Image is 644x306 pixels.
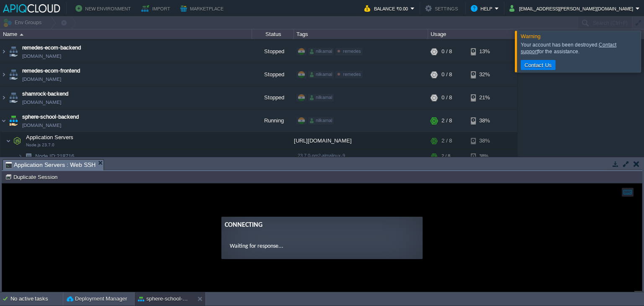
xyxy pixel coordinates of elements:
span: Application Servers : Web SSH [5,160,96,170]
div: 2 / 8 [441,132,452,149]
button: Marketplace [180,3,226,13]
span: 218716 [34,153,75,160]
div: Status [252,29,293,39]
div: Running [252,109,294,132]
div: Stopped [252,63,294,86]
img: AMDAwAAAACH5BAEAAAAALAAAAAABAAEAAAICRAEAOw== [0,86,7,109]
button: Duplicate Session [5,173,60,181]
a: [DOMAIN_NAME] [22,121,61,130]
button: [EMAIL_ADDRESS][PERSON_NAME][DOMAIN_NAME] [509,3,636,13]
div: 21% [471,86,498,109]
a: remedes-ecom-frontend [22,67,80,75]
div: nilkamal [308,48,334,55]
img: AMDAwAAAACH5BAEAAAAALAAAAAABAAEAAAICRAEAOw== [8,63,19,86]
div: 2 / 8 [441,150,450,163]
div: 38% [471,109,498,132]
span: 23.7.0-pm2-almalinux-9 [298,153,345,158]
div: 0 / 8 [441,86,452,109]
img: AMDAwAAAACH5BAEAAAAALAAAAAABAAEAAAICRAEAOw== [0,63,7,86]
button: Help [471,3,495,13]
span: Application Servers [25,134,75,141]
div: 13% [471,40,498,63]
span: remedes [343,72,361,77]
button: New Environment [75,3,133,13]
span: Node ID: [35,153,57,159]
span: remedes [343,49,361,54]
a: shamrock-backend [22,90,68,98]
div: Your account has been destroyed. for the assistance. [521,41,639,55]
div: No active tasks [10,292,63,306]
div: Connecting [223,36,417,47]
img: APIQCloud [3,4,60,13]
img: AMDAwAAAACH5BAEAAAAALAAAAAABAAEAAAICRAEAOw== [0,109,7,132]
button: sphere-school-backend [138,295,191,303]
img: AMDAwAAAACH5BAEAAAAALAAAAAABAAEAAAICRAEAOw== [20,34,23,36]
div: Usage [428,29,517,39]
a: Node ID:218716 [34,153,75,160]
div: Stopped [252,40,294,63]
button: Settings [425,3,460,13]
p: Waiting for response... [228,58,412,67]
a: sphere-school-backend [22,113,79,121]
img: AMDAwAAAACH5BAEAAAAALAAAAAABAAEAAAICRAEAOw== [8,109,19,132]
a: [DOMAIN_NAME] [22,52,61,60]
a: Application ServersNode.js 23.7.0 [25,134,75,140]
img: AMDAwAAAACH5BAEAAAAALAAAAAABAAEAAAICRAEAOw== [0,40,7,63]
img: AMDAwAAAACH5BAEAAAAALAAAAAABAAEAAAICRAEAOw== [18,150,23,163]
a: remedes-ecom-backend [22,44,81,52]
button: Import [141,3,173,13]
img: AMDAwAAAACH5BAEAAAAALAAAAAABAAEAAAICRAEAOw== [8,86,19,109]
span: Warning [521,33,540,39]
div: 0 / 8 [441,40,452,63]
img: AMDAwAAAACH5BAEAAAAALAAAAAABAAEAAAICRAEAOw== [8,40,19,63]
img: AMDAwAAAACH5BAEAAAAALAAAAAABAAEAAAICRAEAOw== [6,132,11,149]
button: Balance ₹0.00 [364,3,410,13]
button: Contact Us [522,61,554,69]
div: nilkamal [308,71,334,78]
div: [URL][DOMAIN_NAME] [294,132,428,149]
div: 0 / 8 [441,63,452,86]
div: Name [1,29,252,39]
div: 38% [471,150,498,163]
div: nilkamal [308,94,334,101]
a: [DOMAIN_NAME] [22,75,61,83]
div: Stopped [252,86,294,109]
button: Deployment Manager [67,295,127,303]
div: 38% [471,132,498,149]
div: Tags [294,29,428,39]
a: [DOMAIN_NAME] [22,98,61,106]
img: AMDAwAAAACH5BAEAAAAALAAAAAABAAEAAAICRAEAOw== [23,150,34,163]
div: 2 / 8 [441,109,452,132]
span: Node.js 23.7.0 [26,143,55,148]
div: nilkamal [308,117,334,124]
img: AMDAwAAAACH5BAEAAAAALAAAAAABAAEAAAICRAEAOw== [11,132,23,149]
div: 32% [471,63,498,86]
